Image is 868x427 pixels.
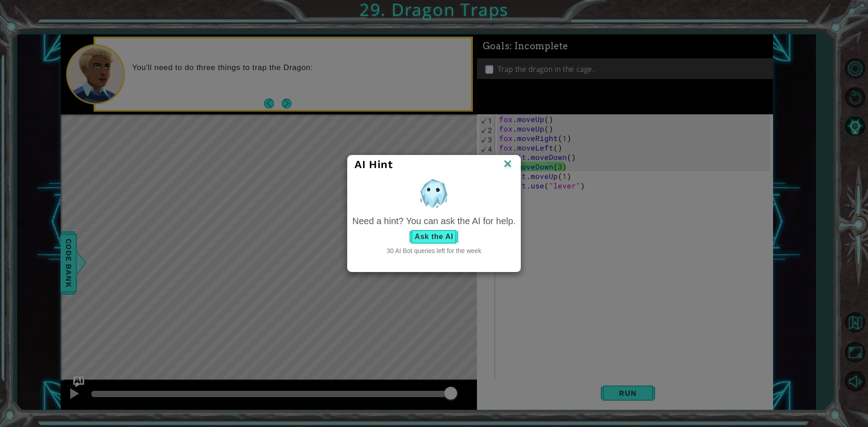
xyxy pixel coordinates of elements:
[409,230,459,244] button: Ask the AI
[417,176,451,210] img: AI Hint Animal
[502,158,514,171] img: IconClose.svg
[352,246,515,255] div: 30 AI Bot queries left for the week
[354,158,392,171] span: AI Hint
[352,215,515,228] div: Need a hint? You can ask the AI for help.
